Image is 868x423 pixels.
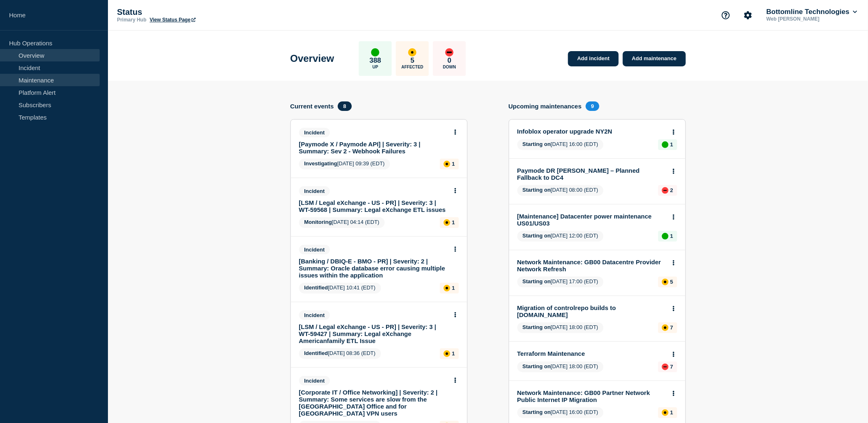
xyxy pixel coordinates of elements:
[523,278,551,284] span: Starting on
[517,304,666,318] a: Migration of controlrepo builds to [DOMAIN_NAME]
[402,65,423,69] p: Affected
[517,185,604,196] span: [DATE] 08:00 (EDT)
[299,159,391,169] span: [DATE] 09:39 (EDT)
[452,161,455,167] p: 1
[372,65,378,69] p: Up
[304,350,328,356] span: Identified
[299,199,448,213] a: [LSM / Legal eXchange - US - PR] | Severity: 3 | WT-59568 | Summary: Legal eXchange ETL issues
[517,322,604,333] span: [DATE] 18:00 (EDT)
[304,160,337,167] span: Investigating
[517,213,666,227] a: [Maintenance] Datacenter power maintenance US01/US03
[523,363,551,369] span: Starting on
[517,258,666,273] a: Network Maintenance: GB00 Datacentre Provider Network Refresh
[444,161,450,167] div: affected
[670,141,673,148] p: 1
[443,65,456,69] p: Down
[371,48,379,56] div: up
[444,219,450,226] div: affected
[299,258,448,279] a: [Banking / DBIQ-E - BMO - PR] | Severity: 2 | Summary: Oracle database error causing multiple iss...
[299,376,330,385] span: Incident
[517,407,604,418] span: [DATE] 16:00 (EDT)
[662,141,669,148] div: up
[670,364,673,370] p: 7
[452,219,455,226] p: 1
[670,324,673,331] p: 7
[117,7,282,17] p: Status
[662,187,669,194] div: down
[299,389,448,417] a: [Corporate IT / Office Networking] | Severity: 2 | Summary: Some services are slow from the [GEOG...
[444,350,450,357] div: affected
[448,56,452,65] p: 0
[568,51,619,66] a: Add incident
[370,56,381,65] p: 388
[304,219,332,225] span: Monitoring
[517,362,604,372] span: [DATE] 18:00 (EDT)
[517,350,666,357] a: Terraform Maintenance
[444,285,450,291] div: affected
[662,409,669,416] div: affected
[290,103,334,110] h4: Current events
[517,389,666,403] a: Network Maintenance: GB00 Partner Network Public Internet IP Migration
[739,7,757,24] button: Account settings
[408,48,416,56] div: affected
[299,348,381,359] span: [DATE] 08:36 (EDT)
[670,279,673,285] p: 5
[299,186,330,196] span: Incident
[290,53,335,64] h1: Overview
[452,285,455,291] p: 1
[517,277,604,287] span: [DATE] 17:00 (EDT)
[670,233,673,239] p: 1
[662,364,669,370] div: down
[523,324,551,330] span: Starting on
[304,284,328,291] span: Identified
[523,187,551,193] span: Starting on
[670,187,673,193] p: 2
[445,48,454,56] div: down
[586,101,599,111] span: 9
[523,233,551,239] span: Starting on
[765,8,859,16] button: Bottomline Technologies
[299,141,448,155] a: [Paymode X / Paymode API] | Severity: 3 | Summary: Sev 2 - Webhook Failures
[662,233,669,240] div: up
[411,56,414,65] p: 5
[338,101,351,111] span: 8
[523,141,551,147] span: Starting on
[509,103,582,110] h4: Upcoming maintenances
[452,350,455,357] p: 1
[662,279,669,285] div: affected
[299,128,330,137] span: Incident
[299,310,330,320] span: Incident
[299,217,385,228] span: [DATE] 04:14 (EDT)
[517,128,666,135] a: Infoblox operator upgrade NY2N
[517,231,604,242] span: [DATE] 12:00 (EDT)
[623,51,686,66] a: Add maintenance
[517,139,604,150] span: [DATE] 16:00 (EDT)
[523,409,551,415] span: Starting on
[299,323,448,344] a: [LSM / Legal eXchange - US - PR] | Severity: 3 | WT-59427 | Summary: Legal eXchange Americanfamil...
[150,17,195,23] a: View Status Page
[299,283,381,294] span: [DATE] 10:41 (EDT)
[517,167,666,181] a: Paymode DR [PERSON_NAME] – Planned Fallback to DC4
[765,16,851,22] p: Web [PERSON_NAME]
[662,324,669,331] div: affected
[717,7,735,24] button: Support
[670,409,673,416] p: 1
[299,245,330,254] span: Incident
[117,17,146,23] p: Primary Hub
